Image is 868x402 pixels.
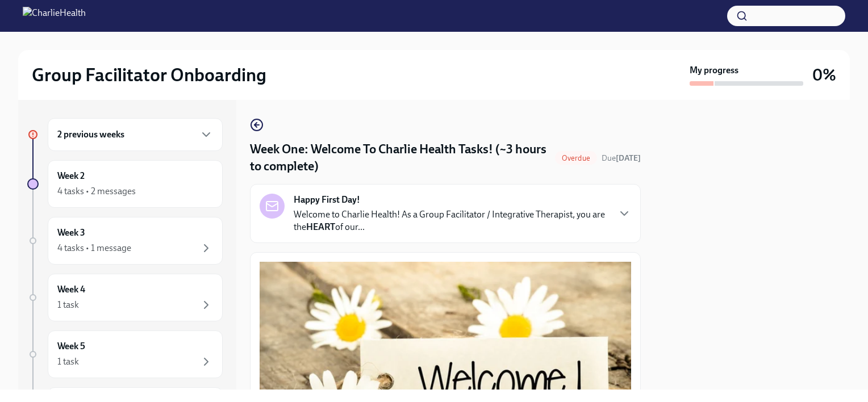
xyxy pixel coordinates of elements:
[294,208,608,233] p: Welcome to Charlie Health! As a Group Facilitator / Integrative Therapist, you are the of our...
[57,340,85,353] h6: Week 5
[27,330,223,378] a: Week 51 task
[57,283,85,296] h6: Week 4
[23,7,86,25] img: CharlieHealth
[27,217,223,265] a: Week 34 tasks • 1 message
[27,160,223,208] a: Week 24 tasks • 2 messages
[602,153,641,163] span: Due
[616,153,641,163] strong: [DATE]
[27,274,223,321] a: Week 41 task
[57,242,131,254] div: 4 tasks • 1 message
[57,185,136,198] div: 4 tasks • 2 messages
[57,355,79,368] div: 1 task
[57,227,85,239] h6: Week 3
[250,141,550,175] h4: Week One: Welcome To Charlie Health Tasks! (~3 hours to complete)
[690,64,738,77] strong: My progress
[48,118,223,151] div: 2 previous weeks
[306,221,335,232] strong: HEART
[32,64,266,86] h2: Group Facilitator Onboarding
[812,65,836,85] h3: 0%
[57,299,79,311] div: 1 task
[294,194,360,206] strong: Happy First Day!
[57,128,124,141] h6: 2 previous weeks
[602,153,641,164] span: August 25th, 2025 10:00
[57,170,85,182] h6: Week 2
[555,154,597,162] span: Overdue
